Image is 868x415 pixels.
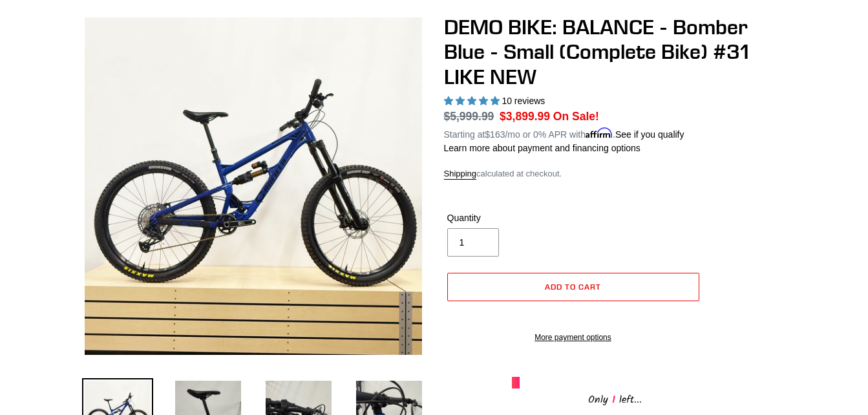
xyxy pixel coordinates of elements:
span: 10 reviews [502,96,545,106]
span: Affirm [586,127,613,138]
div: Only left... [512,388,719,409]
label: Quantity [447,211,570,225]
span: $3,899.99 [500,110,550,123]
s: $5,999.99 [444,110,494,123]
p: Starting at /mo or 0% APR with . [444,125,684,142]
a: See if you qualify - Learn more about Affirm Financing (opens in modal) [615,129,684,140]
div: calculated at checkout. [444,167,787,180]
a: Shipping [444,169,477,180]
button: Add to cart [447,273,699,301]
span: 5.00 stars [444,96,502,106]
span: Add to cart [545,282,601,292]
span: $163 [485,129,505,140]
a: Learn more about payment and financing options [444,143,640,153]
span: 1 [608,392,619,408]
a: More payment options [447,332,699,343]
span: On Sale! [553,108,599,125]
h1: DEMO BIKE: BALANCE - Bomber Blue - Small (Complete Bike) #31 LIKE NEW [444,15,787,89]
